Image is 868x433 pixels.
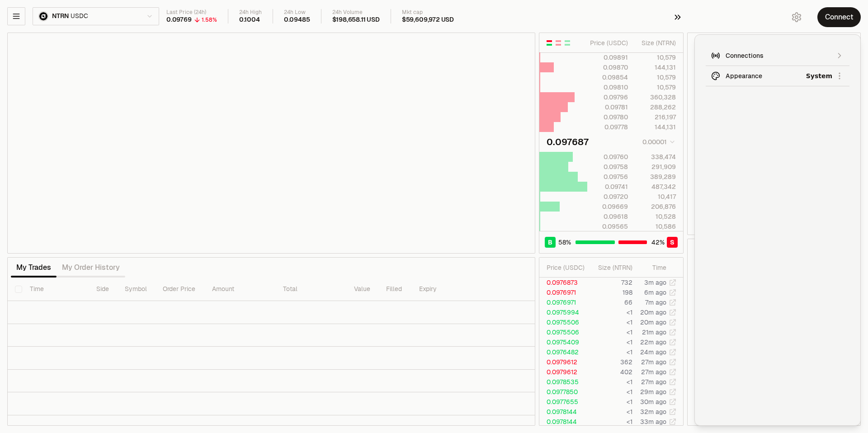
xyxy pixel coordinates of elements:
div: 0.09565 [588,222,628,231]
td: <1 [588,407,633,417]
div: 10,417 [636,192,676,201]
time: 27m ago [641,378,666,386]
div: 0.09796 [588,93,628,102]
th: Expiry [412,278,476,301]
div: Appearance [726,71,801,80]
td: <1 [588,337,633,347]
td: <1 [588,417,633,427]
time: 27m ago [641,358,666,366]
th: Total [276,278,347,301]
div: 487,342 [636,182,676,191]
td: 362 [588,357,633,367]
div: 389,289 [636,172,676,181]
span: S [670,238,675,247]
td: 0.0975994 [539,307,588,317]
td: 0.0976482 [539,347,588,357]
span: NTRN [52,12,69,20]
time: 30m ago [640,398,666,406]
time: 20m ago [640,318,666,326]
td: 0.0978535 [539,377,588,387]
div: Price ( USDC ) [588,38,628,47]
div: 0.097687 [547,136,589,148]
td: 0.0975506 [539,327,588,337]
div: 338,474 [636,152,676,161]
td: 0.0979612 [539,357,588,367]
div: 206,876 [636,202,676,211]
time: 6m ago [644,288,666,297]
td: 0.0976873 [539,278,588,287]
td: 0.0977850 [539,387,588,397]
button: My Trades [11,259,57,277]
div: Price ( USDC ) [547,263,588,272]
div: 0.09756 [588,172,628,181]
div: 10,579 [636,53,676,62]
th: Order Price [156,278,205,301]
td: 0.0978144 [539,407,588,417]
td: <1 [588,327,633,337]
div: 0.09485 [284,16,310,24]
span: System [806,71,832,80]
div: 291,909 [636,162,676,171]
td: <1 [588,397,633,407]
th: Side [89,278,118,301]
td: 66 [588,297,633,307]
div: Mkt cap [402,9,454,16]
div: 0.09769 [166,16,192,24]
div: 0.1004 [239,16,260,24]
td: 0.0976971 [539,287,588,297]
td: 198 [588,287,633,297]
time: 20m ago [640,308,666,316]
button: Select all [15,286,22,293]
time: 29m ago [640,388,666,396]
div: 0.09618 [588,212,628,221]
div: 0.09781 [588,103,628,112]
time: 22m ago [640,338,666,346]
td: 0.0975506 [539,317,588,327]
div: 10,579 [636,83,676,92]
th: Amount [205,278,276,301]
button: Show Buy Orders Only [564,39,571,47]
iframe: Financial Chart [8,33,535,253]
time: 32m ago [640,408,666,416]
div: 1.58% [202,16,217,24]
td: <1 [588,387,633,397]
img: NTRN Logo [39,12,47,20]
div: 144,131 [636,63,676,72]
div: Size ( NTRN ) [636,38,676,47]
button: My Order History [57,259,125,277]
td: <1 [588,347,633,357]
th: Value [347,278,379,301]
td: 402 [588,367,633,377]
td: 0.0978144 [539,417,588,427]
div: 10,528 [636,212,676,221]
time: 27m ago [641,368,666,376]
div: 0.09758 [588,162,628,171]
td: 0.0979612 [539,367,588,377]
button: Connect [817,7,861,27]
div: Time [640,263,666,272]
button: Connections [706,46,849,66]
div: 10,579 [636,73,676,82]
div: Last Price (24h) [166,9,217,16]
div: 144,131 [636,122,676,132]
div: 0.09854 [588,73,628,82]
div: 288,262 [636,103,676,112]
td: <1 [588,377,633,387]
th: Filled [379,278,412,301]
div: 0.09778 [588,122,628,132]
div: 0.09720 [588,192,628,201]
div: 360,328 [636,93,676,102]
div: 0.09870 [588,63,628,72]
span: USDC [71,12,88,20]
div: 10,586 [636,222,676,231]
td: 0.0977655 [539,397,588,407]
div: 24h Volume [332,9,380,16]
td: <1 [588,307,633,317]
button: 0.00001 [640,136,676,147]
div: 216,197 [636,113,676,122]
span: 58 % [558,238,571,247]
div: $59,609,972 USD [402,16,454,24]
time: 7m ago [645,298,666,306]
span: B [548,238,552,247]
th: Time [23,278,89,301]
